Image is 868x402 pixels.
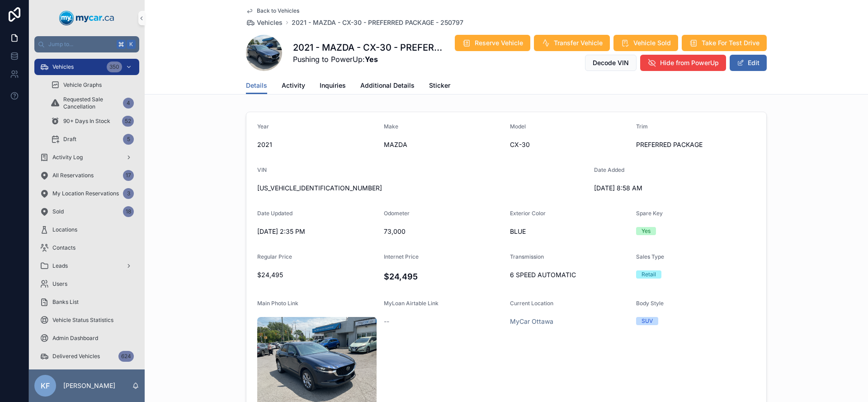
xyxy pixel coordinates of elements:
a: Vehicle Graphs [45,77,139,93]
span: Requested Sale Cancellation [63,96,119,110]
a: 90+ Days In Stock52 [45,113,139,129]
a: Vehicles [246,18,283,27]
span: Main Photo Link [257,300,298,307]
span: Exterior Color [510,210,546,217]
a: Leads [34,258,139,274]
span: MyCar Ottawa [510,317,553,326]
a: Vehicle Status Statistics [34,312,139,328]
span: BLUE [510,227,629,236]
span: Date Updated [257,210,292,217]
div: Retail [642,270,656,279]
span: Regular Price [257,253,292,260]
span: Vehicle Sold [633,38,671,47]
span: 6 SPEED AUTOMATIC [510,270,629,279]
button: Jump to...K [34,36,139,52]
span: [DATE] 8:58 AM [594,184,713,193]
strong: Yes [365,55,378,64]
span: Delivered Vehicles [52,353,100,360]
span: Transmission [510,253,544,260]
span: Year [257,123,269,130]
span: Details [246,81,267,90]
span: Vehicle Status Statistics [52,317,113,324]
span: Back to Vehicles [257,7,299,14]
span: Users [52,280,67,288]
a: Sticker [429,77,450,95]
span: Odometer [384,210,410,217]
div: scrollable content [29,52,145,369]
span: Locations [52,226,77,233]
span: Model [510,123,526,130]
h1: 2021 - MAZDA - CX-30 - PREFERRED PACKAGE - 250797 [293,41,447,54]
span: Vehicles [52,63,74,71]
span: 73,000 [384,227,503,236]
a: Delivered Vehicles624 [34,348,139,364]
a: Requested Sale Cancellation4 [45,95,139,111]
a: Details [246,77,267,95]
div: SUV [642,317,653,325]
span: PREFERRED PACKAGE [636,140,755,149]
span: Sales Type [636,253,664,260]
span: Vehicles [257,18,283,27]
div: 350 [107,61,122,72]
span: MyLoan Airtable Link [384,300,439,307]
img: App logo [59,11,114,25]
span: KF [41,380,50,391]
span: All Reservations [52,172,94,179]
div: 4 [123,98,134,109]
span: Sold [52,208,64,215]
span: VIN [257,166,267,173]
a: Admin Dashboard [34,330,139,346]
span: $24,495 [257,270,377,279]
a: Inquiries [320,77,346,95]
h4: $24,495 [384,270,503,283]
a: 2021 - MAZDA - CX-30 - PREFERRED PACKAGE - 250797 [292,18,463,27]
a: Activity [282,77,305,95]
span: Inquiries [320,81,346,90]
span: Pushing to PowerUp: [293,54,447,65]
a: Banks List [34,294,139,310]
span: Date Added [594,166,624,173]
button: Transfer Vehicle [534,35,610,51]
div: 17 [123,170,134,181]
button: Edit [730,55,767,71]
a: Activity Log [34,149,139,166]
button: Hide from PowerUp [640,55,726,71]
div: 624 [118,351,134,362]
span: -- [384,317,389,326]
div: 52 [122,116,134,127]
span: Sticker [429,81,450,90]
button: Take For Test Drive [682,35,767,51]
span: Current Location [510,300,553,307]
a: Contacts [34,240,139,256]
span: K [127,41,135,48]
span: Jump to... [48,41,113,48]
span: [US_VEHICLE_IDENTIFICATION_NUMBER] [257,184,587,193]
button: Vehicle Sold [613,35,678,51]
span: Decode VIN [593,58,629,67]
span: Activity [282,81,305,90]
a: Additional Details [360,77,415,95]
span: [DATE] 2:35 PM [257,227,377,236]
span: Admin Dashboard [52,335,98,342]
span: Trim [636,123,648,130]
div: 18 [123,206,134,217]
a: Locations [34,222,139,238]
span: Make [384,123,398,130]
span: Body Style [636,300,664,307]
button: Reserve Vehicle [455,35,530,51]
span: Additional Details [360,81,415,90]
div: 3 [123,188,134,199]
span: Leads [52,262,68,270]
a: Sold18 [34,203,139,220]
span: CX-30 [510,140,629,149]
span: Activity Log [52,154,83,161]
a: My Location Reservations3 [34,185,139,202]
p: [PERSON_NAME] [63,381,115,390]
div: 5 [123,134,134,145]
button: Decode VIN [585,55,637,71]
span: Take For Test Drive [702,38,759,47]
span: 2021 [257,140,377,149]
span: Vehicle Graphs [63,81,102,89]
span: Banks List [52,298,79,306]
